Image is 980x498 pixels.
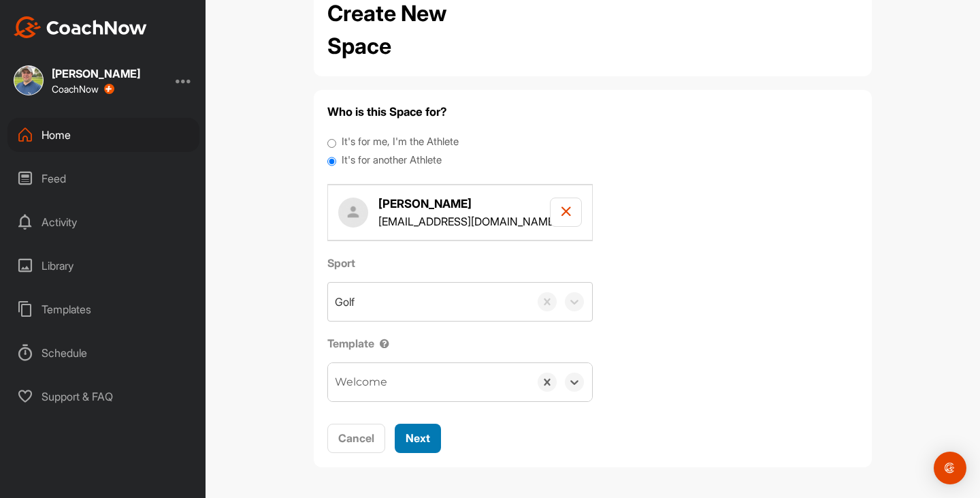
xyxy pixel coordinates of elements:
label: It's for another Athlete [342,153,442,168]
img: square_8746597cc2685375c8ffca9408853b6a.jpg [14,65,44,95]
label: Template [327,335,593,352]
div: Support & FAQ [7,379,199,414]
div: Feed [7,161,199,196]
h4: Who is this Space for? [327,104,858,121]
label: It's for me, I'm the Athlete [342,134,459,150]
div: Welcome [335,374,387,390]
div: Templates [7,292,199,326]
div: Library [7,249,199,283]
div: Open Intercom Messenger [934,452,966,484]
div: Activity [7,205,199,239]
div: CoachNow [52,84,114,95]
div: Schedule [7,336,199,370]
h4: [PERSON_NAME] [378,196,557,213]
span: Next [406,431,430,445]
p: [EMAIL_ADDRESS][DOMAIN_NAME] [378,213,557,230]
div: Golf [335,294,355,310]
div: Home [7,118,199,152]
button: Cancel [327,424,385,453]
button: Next [395,424,441,453]
img: user [338,198,368,228]
span: Cancel [338,431,374,445]
img: CoachNow [14,16,147,38]
label: Sport [327,255,593,271]
div: [PERSON_NAME] [52,68,140,79]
